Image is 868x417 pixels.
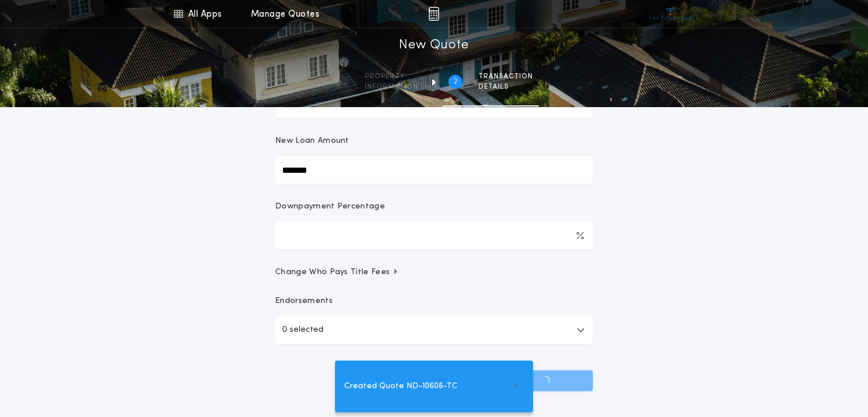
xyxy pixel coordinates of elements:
button: 0 selected [275,316,593,344]
span: Created Quote ND-10606-TC [344,380,458,393]
span: information [365,82,418,92]
span: Property [365,72,418,81]
span: Change Who Pays Title Fees [275,267,399,278]
p: New Loan Amount [275,135,349,147]
button: Change Who Pays Title Fees [275,267,593,278]
input: Downpayment Percentage [275,222,593,249]
h2: 2 [454,77,458,86]
h1: New Quote [399,36,469,55]
p: Downpayment Percentage [275,201,385,213]
p: Endorsements [275,295,593,307]
img: vs-icon [649,8,692,20]
span: Transaction [478,72,533,81]
input: New Loan Amount [275,156,593,184]
span: details [478,82,533,92]
p: 0 selected [282,323,323,337]
img: img [428,7,439,21]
